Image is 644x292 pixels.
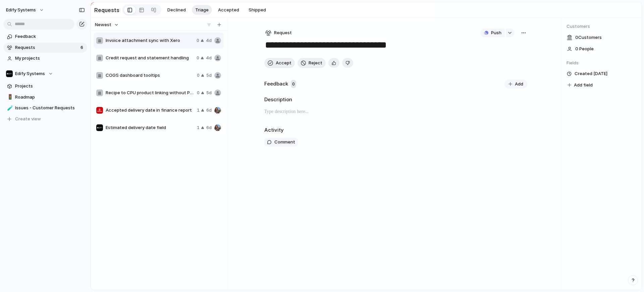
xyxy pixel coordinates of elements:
span: Shipped [249,7,266,13]
span: 0 [197,90,200,96]
span: Roadmap [15,94,85,101]
span: 0 [197,37,199,44]
button: Push [480,28,505,37]
button: Triage [192,5,212,15]
span: 5d [206,72,212,79]
a: 🧪Issues - Customer Requests [3,103,87,113]
button: Add [504,79,527,89]
div: 🧪 [7,104,12,112]
span: Edify Systems [6,7,36,13]
a: My projects [3,53,87,63]
span: Add field [574,82,593,89]
a: Requests6 [3,43,87,53]
span: 5d [206,90,212,96]
h2: Feedback [264,80,288,88]
span: Reject [309,60,322,66]
span: 0 [291,80,296,89]
button: Request [264,28,293,37]
span: 1 [197,107,200,114]
span: 0 [197,72,200,79]
span: My projects [15,55,85,62]
button: Accept [264,58,295,68]
span: 0 [197,55,199,61]
span: Newest [95,21,111,28]
span: Projects [15,83,85,90]
span: Request [274,30,292,36]
span: 0 People [575,46,594,52]
button: 🚦 [6,94,13,101]
span: 6d [206,124,212,131]
span: 6d [206,107,212,114]
a: 🚦Roadmap [3,92,87,102]
button: Edify Systems [3,69,87,79]
span: Accept [276,60,291,66]
span: Fields [567,60,636,66]
a: Projects [3,81,87,91]
span: 6 [80,44,85,51]
span: Issues - Customer Requests [15,105,85,111]
button: Shipped [245,5,269,15]
button: Accepted [215,5,243,15]
span: Comment [274,139,295,145]
span: Requests [15,44,78,51]
span: Created [DATE] [575,70,607,77]
span: Feedback [15,33,85,40]
h2: Description [264,96,527,104]
h2: Activity [264,126,284,134]
div: 🚦 [7,93,12,101]
span: Recipe to CPU product linking without Production requirement [106,90,194,96]
span: Edify Systems [15,70,45,77]
button: Reject [298,58,326,68]
h2: Requests [94,6,119,14]
span: Declined [167,7,186,13]
button: Create view [3,114,87,124]
button: Comment [264,138,298,147]
span: Invoice attachment sync with Xero [106,37,194,44]
a: Feedback [3,32,87,42]
span: 1 [197,124,200,131]
span: Credit request and statement handling [106,55,194,61]
span: 4d [206,37,212,44]
span: Add [515,81,523,87]
span: Push [491,30,501,36]
button: Declined [164,5,189,15]
button: Add field [567,81,594,90]
span: Accepted [218,7,239,13]
button: Edify Systems [3,5,48,15]
span: Triage [195,7,209,13]
span: Create view [15,116,41,122]
button: Newest [94,20,120,29]
button: 🧪 [6,105,13,111]
span: COGS dashboard tooltips [106,72,194,79]
span: Customers [567,23,636,30]
span: 0 Customer s [575,34,602,41]
span: Accepted delivery date in finance report [106,107,194,114]
span: Estimated delivery date field [106,124,194,131]
span: 4d [206,55,212,61]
